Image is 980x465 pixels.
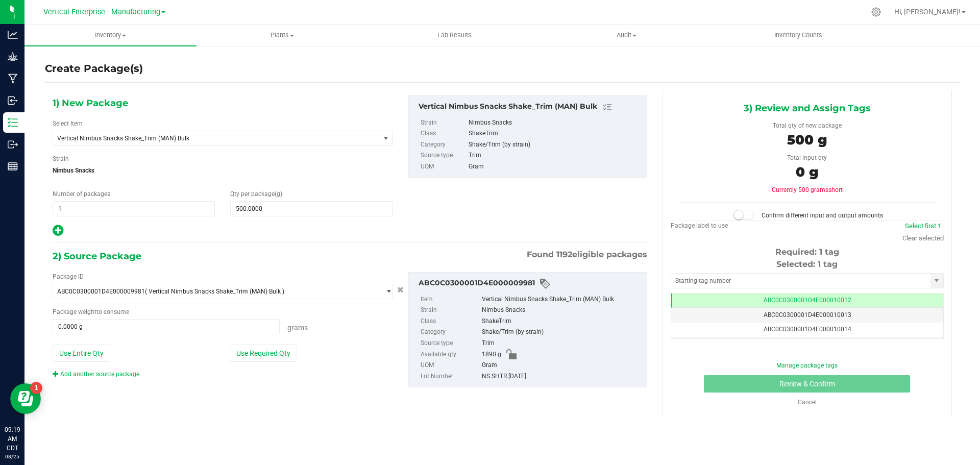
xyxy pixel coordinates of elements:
div: Gram [482,360,642,371]
span: 1) New Package [53,95,128,111]
span: ABC0C0300001D4E000009981 [57,288,145,295]
label: Available qty [421,349,480,360]
span: Confirm different input and output amounts [762,212,883,219]
label: UOM [421,161,467,173]
span: Package to consume [53,308,129,315]
span: ABC0C0300001D4E000010012 [764,297,851,304]
button: Review & Confirm [704,375,910,393]
span: 2) Source Package [53,249,141,264]
span: select [380,284,393,299]
a: Add another source package [53,371,139,378]
label: Class [421,128,467,139]
div: Shake/Trim (by strain) [482,327,642,338]
label: Lot Number [421,371,480,382]
span: 1192 [556,250,572,259]
span: Nimbus Snacks [53,163,393,178]
label: Strain [53,154,69,163]
inline-svg: Reports [8,161,18,172]
iframe: Resource center [10,383,41,414]
input: 1 [53,202,214,216]
a: Lab Results [369,25,541,46]
h4: Create Package(s) [45,61,143,76]
label: Strain [421,305,480,316]
span: Hi, [PERSON_NAME]! [894,8,961,16]
div: ABC0C0300001D4E000009981 [419,278,642,290]
label: Item [421,294,480,305]
a: Inventory Counts [713,25,885,46]
span: Package ID [53,273,84,280]
div: Vertical Nimbus Snacks Shake_Trim (MAN) Bulk [419,101,642,113]
span: Grams [287,324,308,332]
span: ( Vertical Nimbus Snacks Shake_Trim (MAN) Bulk ) [145,288,284,295]
span: Audit [541,31,712,40]
span: ABC0C0300001D4E000010013 [764,311,851,319]
button: Cancel button [394,283,407,298]
input: 0.0000 g [53,320,279,334]
span: short [828,186,843,193]
label: Select Item [53,119,83,128]
label: Strain [421,117,467,129]
span: select [930,274,943,288]
div: Shake/Trim (by strain) [469,139,641,151]
inline-svg: Manufacturing [8,74,18,84]
inline-svg: Inbound [8,95,18,106]
div: Trim [482,338,642,349]
p: 08/25 [5,453,20,460]
span: Qty per package [230,190,282,198]
span: 3) Review and Assign Tags [744,101,871,116]
inline-svg: Inventory [8,117,18,128]
span: Number of packages [53,190,110,198]
button: Use Entire Qty [53,345,110,362]
span: Vertical Enterprise - Manufacturing [43,8,160,16]
div: Vertical Nimbus Snacks Shake_Trim (MAN) Bulk [482,294,642,305]
div: ShakeTrim [482,316,642,327]
span: (g) [275,190,282,198]
span: select [380,131,393,145]
span: Add new output [53,229,63,236]
label: Source type [421,150,467,161]
a: Inventory [24,25,197,46]
span: Vertical Nimbus Snacks Shake_Trim (MAN) Bulk [57,135,363,142]
span: weight [78,308,96,315]
span: Required: 1 tag [775,247,839,257]
input: 500.0000 [231,202,392,216]
span: 0 g [796,164,818,180]
inline-svg: Analytics [8,30,18,40]
span: 500 g [787,132,827,148]
div: Trim [469,150,641,161]
a: Audit [541,25,713,46]
span: Inventory [24,31,197,40]
div: Nimbus Snacks [482,305,642,316]
label: Category [421,327,480,338]
a: Cancel [798,399,817,406]
p: 09:19 AM CDT [5,425,20,453]
div: Gram [469,161,641,173]
inline-svg: Outbound [8,139,18,150]
span: Found eligible packages [527,249,647,261]
div: Manage settings [870,7,883,17]
span: Currently 500 grams [772,186,843,193]
span: Plants [197,31,368,40]
a: Manage package tags [776,362,838,369]
span: 1890 g [482,349,501,360]
span: Package label to use [671,222,728,229]
input: Starting tag number [671,274,930,288]
span: Lab Results [424,31,485,40]
iframe: Resource center unread badge [30,382,42,394]
div: Nimbus Snacks [469,117,641,129]
a: Plants [197,25,369,46]
div: NS.SHTR.[DATE] [482,371,642,382]
span: Total input qty [787,154,827,161]
a: Clear selected [902,234,944,242]
span: Selected: 1 tag [776,259,838,269]
label: Source type [421,338,480,349]
span: Inventory Counts [761,31,836,40]
span: ABC0C0300001D4E000010014 [764,326,851,333]
label: Category [421,139,467,151]
span: Total qty of new package [773,122,842,129]
div: ShakeTrim [469,128,641,139]
label: Class [421,316,480,327]
button: Use Required Qty [230,345,297,362]
a: Select first 1 [905,222,941,230]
